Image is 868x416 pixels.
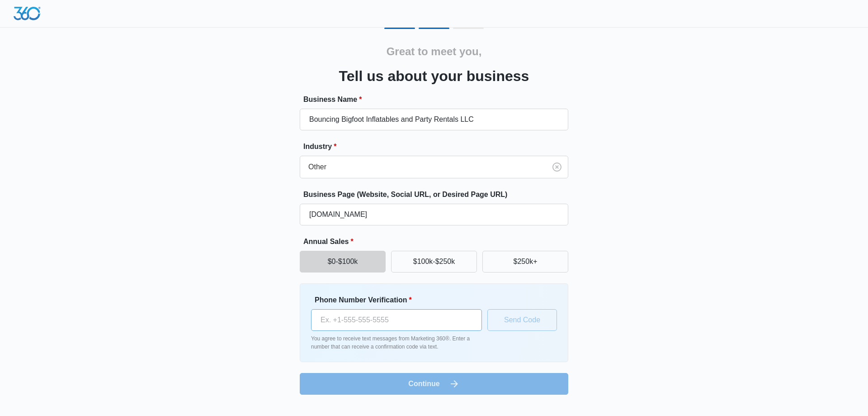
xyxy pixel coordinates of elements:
input: e.g. Jane's Plumbing [300,109,568,130]
label: Annual Sales [303,236,572,247]
label: Business Name [303,94,572,105]
input: e.g. janesplumbing.com [300,204,568,225]
label: Business Page (Website, Social URL, or Desired Page URL) [303,189,572,200]
input: Ex. +1-555-555-5555 [311,309,482,331]
button: $100k-$250k [391,251,477,273]
h3: Tell us about your business [339,65,529,87]
button: Clear [550,160,564,174]
h2: Great to meet you, [387,43,482,60]
label: Phone Number Verification [315,295,486,306]
button: $0-$100k [300,251,386,273]
p: You agree to receive text messages from Marketing 360®. Enter a number that can receive a confirm... [311,335,482,351]
label: Industry [303,141,572,152]
button: $250k+ [482,251,568,273]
